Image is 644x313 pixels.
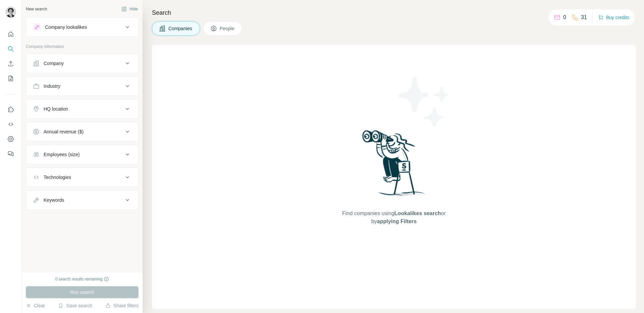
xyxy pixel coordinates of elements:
[5,118,16,130] button: Use Surfe API
[394,72,454,132] img: Surfe Illustration - Stars
[105,302,139,309] button: Share filters
[26,78,138,94] button: Industry
[168,25,193,32] span: Companies
[5,148,16,160] button: Feedback
[26,146,138,163] button: Employees (size)
[26,19,138,35] button: Company lookalikes
[5,43,16,55] button: Search
[377,218,417,224] span: applying Filters
[26,101,138,117] button: HQ location
[581,13,587,21] p: 31
[26,55,138,71] button: Company
[563,13,566,21] p: 0
[5,58,16,70] button: Enrich CSV
[394,210,441,216] span: Lookalikes search
[220,25,235,32] span: People
[5,28,16,40] button: Quick start
[5,104,16,116] button: Use Surfe on LinkedIn
[44,106,68,112] div: HQ location
[58,302,92,309] button: Save search
[44,197,64,203] div: Keywords
[26,169,138,185] button: Technologies
[5,72,16,84] button: My lists
[117,4,143,14] button: Hide
[44,128,84,135] div: Annual revenue ($)
[26,192,138,208] button: Keywords
[26,124,138,140] button: Annual revenue ($)
[26,302,45,309] button: Clear
[44,174,71,181] div: Technologies
[5,133,16,145] button: Dashboard
[45,24,87,30] div: Company lookalikes
[44,151,79,158] div: Employees (size)
[26,44,139,50] p: Company information
[44,83,60,89] div: Industry
[5,7,16,17] img: Avatar
[152,8,636,17] h4: Search
[55,276,109,282] div: 0 search results remaining
[340,209,447,226] span: Find companies using or by
[598,13,629,22] button: Buy credits
[359,128,429,203] img: Surfe Illustration - Woman searching with binoculars
[26,6,47,12] div: New search
[44,60,64,67] div: Company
